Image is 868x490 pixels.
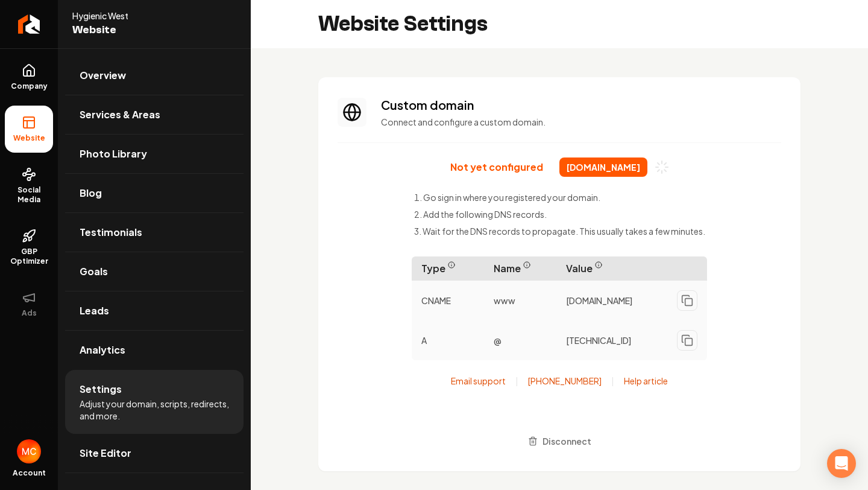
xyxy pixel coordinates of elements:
[412,329,484,351] p: A
[5,247,53,266] span: GBP Optimizer
[451,375,506,387] a: Email support
[17,439,41,463] img: Melisa Castillo Marquez
[412,290,484,311] p: CNAME
[80,68,126,83] span: Overview
[484,290,556,311] p: www
[450,161,543,173] p: Not yet configured
[318,12,488,36] h2: Website Settings
[521,430,599,452] button: Disconnect
[5,281,53,328] button: Ads
[13,468,46,478] span: Account
[414,225,705,237] li: Wait for the DNS records to propagate. This usually takes a few minutes.
[559,157,647,177] span: [DOMAIN_NAME]
[381,97,781,113] h3: Custom domain
[827,449,856,478] div: Open Intercom Messenger
[65,95,244,134] a: Services & Areas
[5,54,53,101] a: Company
[72,10,207,22] span: Hygienic West
[484,256,556,281] span: Name
[80,264,108,279] span: Goals
[412,256,484,281] span: Type
[566,294,632,307] span: [DOMAIN_NAME]
[65,252,244,291] a: Goals
[5,219,53,276] a: GBP Optimizer
[451,375,668,387] div: | |
[65,213,244,252] a: Testimonials
[65,174,244,212] a: Blog
[80,304,109,318] span: Leads
[80,186,102,200] span: Blog
[72,22,207,39] span: Website
[5,185,53,205] span: Social Media
[65,331,244,369] a: Analytics
[80,225,142,240] span: Testimonials
[17,308,42,318] span: Ads
[65,56,244,95] a: Overview
[80,446,131,460] span: Site Editor
[17,439,41,463] button: Open user button
[381,116,781,128] p: Connect and configure a custom domain.
[528,375,602,387] a: [PHONE_NUMBER]
[65,434,244,472] a: Site Editor
[556,256,707,281] span: Value
[6,81,52,91] span: Company
[80,343,125,357] span: Analytics
[566,334,631,346] span: [TECHNICAL_ID]
[80,107,160,122] span: Services & Areas
[414,191,705,203] li: Go sign in where you registered your domain.
[18,14,40,34] img: Rebolt Logo
[542,435,591,448] span: Disconnect
[5,157,53,214] a: Social Media
[624,375,668,387] a: Help article
[80,382,122,396] span: Settings
[8,133,50,143] span: Website
[80,147,147,161] span: Photo Library
[484,329,556,351] p: @
[65,135,244,173] a: Photo Library
[80,398,229,422] span: Adjust your domain, scripts, redirects, and more.
[65,291,244,330] a: Leads
[414,208,705,220] li: Add the following DNS records.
